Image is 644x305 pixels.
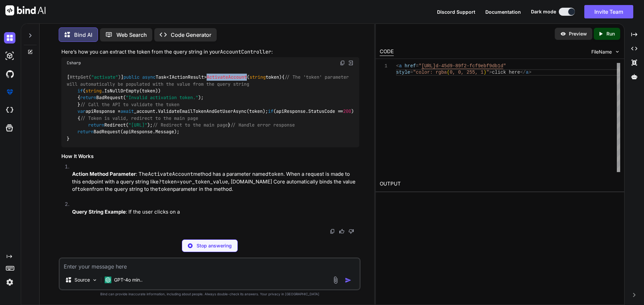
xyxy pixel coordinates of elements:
[343,108,351,114] span: 200
[70,74,121,80] span: HttpGet( )
[419,63,421,69] span: "
[88,122,104,128] span: return
[116,31,147,39] p: Web Search
[59,292,361,297] p: Bind can provide inaccurate information, including about people. Always double-check its answers....
[128,122,147,128] span: "[URL]"
[105,277,111,283] img: GPT-4o mini
[396,70,410,75] span: style
[74,277,90,283] p: Source
[158,186,173,193] code: token
[268,171,283,177] code: token
[437,8,475,15] button: Discord Support
[120,108,134,114] span: await
[4,104,15,116] img: cloudideIcon
[171,31,211,39] p: Code Generator
[72,208,359,216] p: : If the user clicks on a
[345,277,352,284] img: icon
[67,74,354,142] code: [ ] { ( .IsNullOrEmpty(token)) { BadRequest( ); } apiResponse = _account.ValidateEmailTokenAndGet...
[584,5,633,18] button: Invite Team
[606,30,615,37] p: Run
[86,88,102,94] span: string
[591,49,612,55] span: FileName
[503,63,506,69] span: "
[4,277,15,288] img: settings
[72,171,136,177] strong: Action Method Parameter
[483,70,486,75] span: )
[148,171,193,177] code: ActivateAccount
[520,70,526,75] span: </
[614,49,620,55] img: chevron down
[77,88,83,94] span: if
[4,32,15,44] img: darkChat
[123,74,140,80] span: public
[250,74,279,80] span: token
[250,74,266,80] span: string
[399,63,401,69] span: a
[416,63,418,69] span: =
[220,49,271,55] code: AccountController
[339,229,344,234] img: like
[123,74,282,80] span: Task<IActionResult> ( )
[569,30,587,37] p: Preview
[80,101,179,107] span: // Call the API to validate the token
[77,186,92,193] code: token
[526,70,528,75] span: a
[529,70,531,75] span: >
[72,209,126,215] strong: Query String Example
[447,70,449,75] span: (
[126,95,198,101] span: "Invalid activation token."
[560,31,566,37] img: preview
[4,86,15,98] img: premium
[91,74,118,80] span: "activate"
[435,63,503,69] span: d-45d9-89f2-fcf9ebf9db1d
[197,242,232,249] p: Stop answering
[61,48,359,56] p: Here’s how you can extract the token from the query string in your :
[413,70,447,75] span: "color: rgba
[380,63,387,69] div: 1
[348,229,354,234] img: dislike
[485,8,521,15] button: Documentation
[421,63,435,69] span: [URL]
[396,63,399,69] span: <
[330,229,335,234] img: copy
[437,9,475,15] span: Discord Support
[61,153,359,160] h3: How It Works
[489,70,492,75] span: >
[72,170,359,193] p: : The method has a parameter named . When a request is made to this endpoint with a query string ...
[380,48,394,56] div: CODE
[80,95,96,101] span: return
[485,9,521,15] span: Documentation
[348,60,354,66] img: Open in Browser
[92,277,98,283] img: Pick Models
[492,70,520,75] span: click here
[153,122,228,128] span: // Redirect to the main page
[80,115,198,121] span: // Token is valid, redirect to the main page
[230,122,295,128] span: // Handle error response
[77,108,86,114] span: var
[67,74,352,87] span: // The 'token' parameter will automatically be populated with the value from the query string
[410,70,413,75] span: =
[5,5,46,15] img: Bind AI
[77,129,94,135] span: return
[4,50,15,62] img: darkAi-studio
[4,68,15,80] img: githubDark
[268,108,273,114] span: if
[67,60,81,66] span: Csharp
[449,70,483,75] span: 0, 0, 255, 1
[74,31,92,39] p: Bind AI
[405,63,416,69] span: href
[142,74,156,80] span: async
[207,74,247,80] span: ActivateAccount
[159,178,228,185] code: ?token=your_token_value
[114,277,143,283] p: GPT-4o min..
[376,176,624,192] h2: OUTPUT
[486,70,489,75] span: "
[531,8,556,15] span: Dark mode
[332,276,339,284] img: attachment
[340,60,345,66] img: copy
